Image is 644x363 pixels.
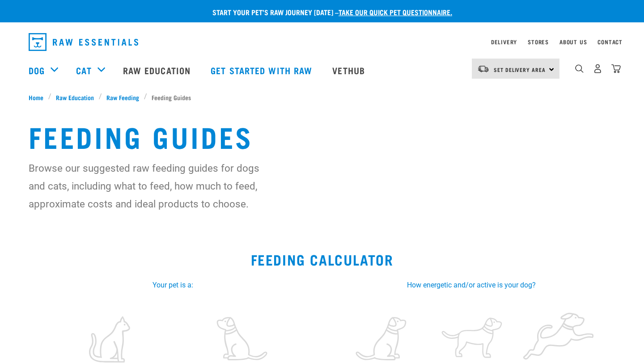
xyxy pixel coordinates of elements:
[323,52,376,88] a: Vethub
[114,52,202,88] a: Raw Education
[477,65,489,73] img: van-moving.png
[494,68,546,71] span: Set Delivery Area
[102,93,144,102] a: Raw Feeding
[575,64,584,73] img: home-icon-1@2x.png
[528,40,549,43] a: Stores
[29,93,615,102] nav: breadcrumbs
[593,64,602,73] img: user.png
[559,40,587,43] a: About Us
[29,159,263,213] p: Browse our suggested raw feeding guides for dogs and cats, including what to feed, how much to fe...
[29,93,48,102] a: Home
[491,40,517,43] a: Delivery
[56,93,94,102] span: Raw Education
[597,40,623,43] a: Contact
[29,120,615,152] h1: Feeding Guides
[611,64,621,73] img: home-icon@2x.png
[333,280,610,291] label: How energetic and/or active is your dog?
[76,63,91,77] a: Cat
[202,52,323,88] a: Get started with Raw
[51,93,99,102] a: Raw Education
[29,93,43,102] span: Home
[34,280,311,291] label: Your pet is a:
[21,30,623,55] nav: dropdown navigation
[339,10,452,14] a: take our quick pet questionnaire.
[29,63,45,77] a: Dog
[106,93,139,102] span: Raw Feeding
[29,33,138,51] img: Raw Essentials Logo
[11,251,633,267] h2: Feeding Calculator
